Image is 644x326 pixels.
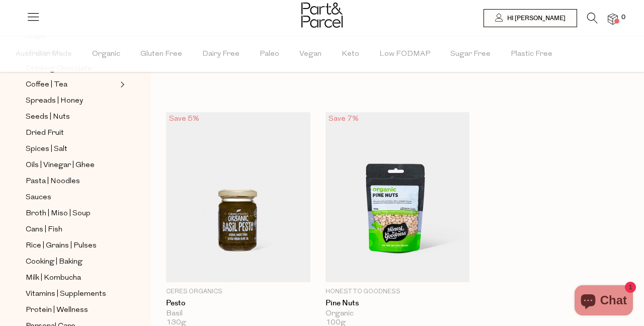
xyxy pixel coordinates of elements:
[26,304,117,316] a: Protein | Wellness
[450,37,491,72] span: Sugar Free
[26,176,80,188] span: Pasta | Noodles
[26,288,117,300] a: Vitamins | Supplements
[140,37,182,72] span: Gluten Free
[326,112,470,282] img: Pine Nuts
[26,95,117,107] a: Spreads | Honey
[326,112,362,126] div: Save 7%
[118,78,125,91] button: Expand/Collapse Coffee | Tea
[511,37,552,72] span: Plastic Free
[26,78,117,91] a: Coffee | Tea
[26,191,117,204] a: Sauces
[608,14,618,24] a: 0
[202,37,239,72] span: Dairy Free
[26,127,117,139] a: Dried Fruit
[26,143,67,155] span: Spices | Salt
[505,14,566,23] span: Hi [PERSON_NAME]
[326,287,470,296] p: Honest to Goodness
[26,159,117,172] a: Oils | Vinegar | Ghee
[26,256,117,268] a: Cooking | Baking
[16,37,72,72] span: Australian Made
[379,37,430,72] span: Low FODMAP
[26,256,83,268] span: Cooking | Baking
[26,224,62,236] span: Cans | Fish
[26,223,117,236] a: Cans | Fish
[326,309,470,318] div: Organic
[484,9,577,27] a: Hi [PERSON_NAME]
[572,285,636,318] inbox-online-store-chat: Shopify online store chat
[166,112,310,282] img: Pesto
[26,159,95,172] span: Oils | Vinegar | Ghee
[26,240,97,252] span: Rice | Grains | Pulses
[166,299,310,308] a: Pesto
[26,239,117,252] a: Rice | Grains | Pulses
[26,175,117,188] a: Pasta | Noodles
[299,37,321,72] span: Vegan
[619,13,628,22] span: 0
[26,208,91,220] span: Broth | Miso | Soup
[26,304,88,316] span: Protein | Wellness
[166,309,310,318] div: Basil
[26,111,70,123] span: Seeds | Nuts
[26,111,117,123] a: Seeds | Nuts
[26,207,117,220] a: Broth | Miso | Soup
[26,272,81,284] span: Milk | Kombucha
[342,37,359,72] span: Keto
[260,37,279,72] span: Paleo
[26,272,117,284] a: Milk | Kombucha
[26,288,106,300] span: Vitamins | Supplements
[166,112,202,126] div: Save 5%
[166,287,310,296] p: Ceres Organics
[326,299,470,308] a: Pine Nuts
[26,79,67,91] span: Coffee | Tea
[26,143,117,155] a: Spices | Salt
[92,37,120,72] span: Organic
[26,95,83,107] span: Spreads | Honey
[26,192,51,204] span: Sauces
[26,127,64,139] span: Dried Fruit
[301,3,343,28] img: Part&Parcel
